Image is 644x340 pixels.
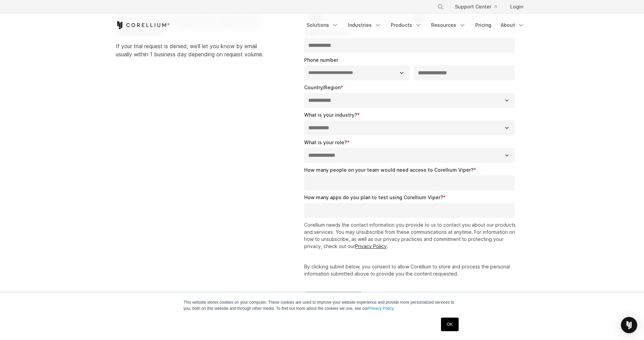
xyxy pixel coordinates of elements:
[304,263,518,277] p: By clicking submit below, you consent to allow Corellium to store and process the personal inform...
[304,139,347,145] span: What is your role?
[116,21,170,29] a: Corellium Home
[621,317,637,333] div: Open Intercom Messenger
[505,1,529,13] a: Login
[387,19,426,31] a: Products
[184,299,461,311] p: This website stores cookies on your computer. These cookies are used to improve your website expe...
[355,243,387,249] a: Privacy Policy
[304,84,341,90] span: Country/Region
[304,194,443,200] span: How many apps do you plan to test using Corellium Viper?
[449,1,502,13] a: Support Center
[441,318,458,331] a: OK
[435,1,447,13] button: Search
[497,19,529,31] a: About
[344,19,385,31] a: Industries
[116,43,263,58] span: If your trial request is denied, we'll let you know by email usually within 1 business day depend...
[429,1,529,13] div: Navigation Menu
[368,306,394,311] a: Privacy Policy.
[471,19,495,31] a: Pricing
[304,167,474,173] span: How many people on your team would need access to Corellium Viper?
[302,19,529,31] div: Navigation Menu
[427,19,470,31] a: Resources
[304,112,357,118] span: What is your industry?
[302,19,343,31] a: Solutions
[304,57,338,63] span: Phone number
[304,221,518,250] p: Corellium needs the contact information you provide to us to contact you about our products and s...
